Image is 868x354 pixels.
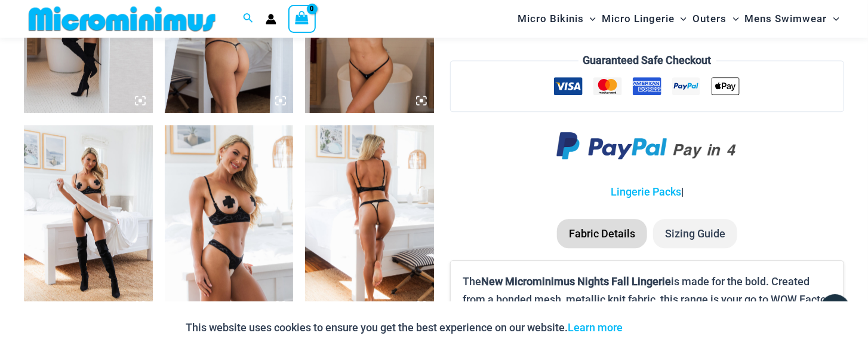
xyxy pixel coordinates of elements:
[266,14,276,25] a: Account icon link
[578,51,716,69] legend: Guaranteed Safe Checkout
[518,4,584,34] span: Micro Bikinis
[653,219,737,249] li: Sizing Guide
[165,125,294,318] img: Nights Fall Silver Leopard 1036 Bra 6046 Thong
[513,2,844,36] nav: Site Navigation
[463,273,832,344] p: The is made for the bold. Created from a bonded mesh, metallic knit fabric, this range is your go...
[745,4,827,34] span: Mens Swimwear
[742,4,842,34] a: Mens SwimwearMenu ToggleMenu Toggle
[584,4,596,34] span: Menu Toggle
[305,125,434,318] img: Nights Fall Silver Leopard 1036 Bra 6046 Thong
[599,4,690,34] a: Micro LingerieMenu ToggleMenu Toggle
[24,125,153,318] img: Nights Fall Silver Leopard 1036 Bra 6516 Micro
[515,4,599,34] a: Micro BikinisMenu ToggleMenu Toggle
[690,4,742,34] a: OutersMenu ToggleMenu Toggle
[693,4,727,34] span: Outers
[186,319,623,337] p: This website uses cookies to ensure you get the best experience on our website.
[481,275,671,288] b: New Microminimus Nights Fall Lingerie
[675,4,687,34] span: Menu Toggle
[632,313,682,342] button: Accept
[243,11,254,26] a: Search icon link
[602,4,675,34] span: Micro Lingerie
[557,219,647,249] li: Fabric Details
[827,4,839,34] span: Menu Toggle
[611,185,681,198] a: Lingerie Packs
[24,5,220,32] img: MM SHOP LOGO FLAT
[568,321,623,334] a: Learn more
[450,183,844,201] p: |
[288,5,316,32] a: View Shopping Cart, empty
[727,4,739,34] span: Menu Toggle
